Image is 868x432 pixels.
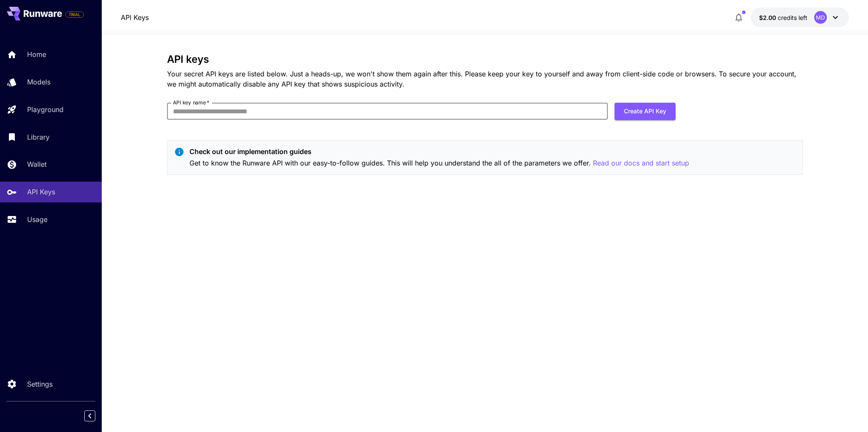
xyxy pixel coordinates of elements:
button: Collapse sidebar [84,410,95,421]
h3: API keys [167,53,803,65]
p: Get to know the Runware API with our easy-to-follow guides. This will help you understand the all... [189,158,689,168]
p: Usage [27,214,47,224]
div: MD [814,11,827,24]
label: API key name [173,99,209,106]
p: Library [27,132,50,142]
p: Models [27,77,50,87]
p: Check out our implementation guides [189,146,689,157]
p: API Keys [27,187,55,197]
p: Home [27,49,46,59]
p: Your secret API keys are listed below. Just a heads-up, we won't show them again after this. Plea... [167,69,803,89]
div: Collapse sidebar [91,408,102,424]
p: Playground [27,104,64,115]
span: $2.00 [759,14,778,21]
p: Wallet [27,159,47,169]
span: credits left [778,14,807,21]
span: Add your payment card to enable full platform functionality. [65,9,84,20]
a: API Keys [121,12,149,22]
button: Create API Key [615,103,676,120]
span: TRIAL [66,11,83,18]
nav: breadcrumb [121,12,149,22]
div: $2.00 [759,13,807,22]
p: Settings [27,379,53,389]
button: $2.00MD [751,8,849,27]
button: Read our docs and start setup [593,158,689,168]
